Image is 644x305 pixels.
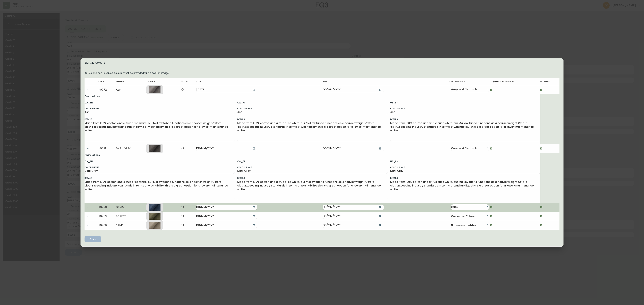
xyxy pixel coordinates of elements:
textarea: Made from 100% cotton and a true crisp white, our Mallow fabric functions as a heavier weight Oxf... [85,121,235,140]
th: End [323,78,449,85]
th: 2D/3D Model Swatch? [490,78,540,85]
th: Code [98,78,116,85]
td: FOREST [116,212,146,221]
input: DD/MM/YYYY [323,205,376,210]
input: DD/MM/YYYY [196,205,249,210]
h6: CA_FR [237,101,387,105]
td: K0769 [98,212,116,221]
td: DENIM [116,203,146,212]
div: Naturals and Whites [451,223,489,228]
input: DD/MM/YYYY [323,146,376,151]
h6: US_EN [390,101,540,105]
h6: Translations [85,153,540,157]
textarea: Made from 100% cotton and a true crisp white, our Mallow fabric functions as a heavier weight Oxf... [237,180,387,199]
textarea: Made from 100% cotton and a true crisp white, our Mallow fabric functions as a heavier weight Oxf... [390,180,540,199]
th: Active [181,78,196,85]
textarea: Made from 100% cotton and a true crisp white, our Mallow fabric functions as a heavier weight Oxf... [390,121,540,140]
td: K0771 [98,144,116,153]
input: DD/MM/YYYY [196,87,249,92]
th: Disabled [540,78,559,85]
h6: CA_EN [85,159,235,163]
div: Greys and Charcoals [451,146,489,151]
td: K0772 [98,85,116,94]
input: DD/MM/YYYY [196,223,249,228]
textarea: Made from 100% cotton and a true crisp white, our Mallow fabric functions as a heavier weight Oxf... [237,121,387,140]
td: DARK GREY [116,144,146,153]
h6: US_EN [390,159,540,163]
input: DD/MM/YYYY [323,214,376,219]
div: Blues [451,204,489,210]
div: Greens and Yellows [451,214,489,219]
td: ASH [116,85,146,94]
td: K0768 [98,221,116,230]
th: Colour Family [449,78,490,85]
td: SAND [116,221,146,230]
h6: CA_EN [85,101,235,105]
div: Greys and Charcoals [451,87,489,92]
h5: 5MI Ola Colours [85,61,559,64]
td: K0770 [98,203,116,212]
input: DD/MM/YYYY [196,146,249,151]
th: Internal [116,78,146,85]
input: DD/MM/YYYY [196,214,249,219]
h6: CA_FR [237,159,387,163]
th: Swatch [146,78,181,85]
p: Active and non-disabled colours must be provided with a swatch image [85,71,559,75]
th: Start [196,78,323,85]
textarea: Made from 100% cotton and a true crisp white, our Mallow fabric functions as a heavier weight Oxf... [85,180,235,199]
h6: Translations [85,94,540,98]
input: DD/MM/YYYY [323,87,376,92]
input: DD/MM/YYYY [323,223,376,228]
